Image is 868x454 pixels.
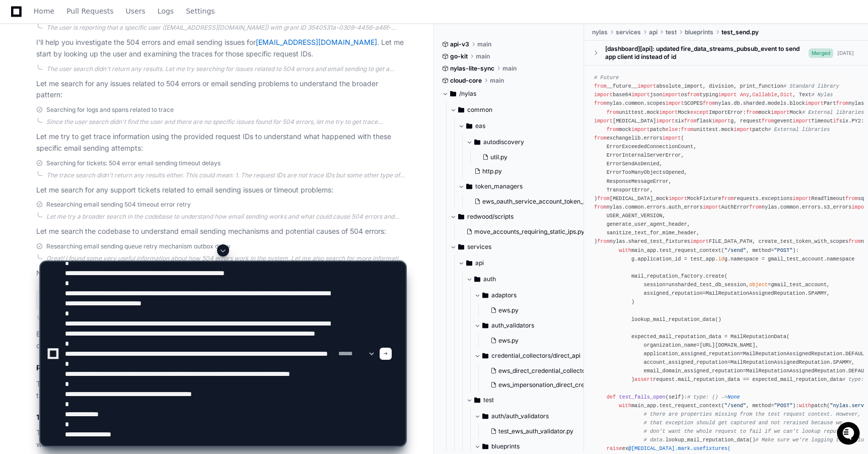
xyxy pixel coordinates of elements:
[46,242,231,250] span: Researching email sending queue retry mechanism outbox delay
[450,77,482,85] span: cloud-core
[637,83,656,89] span: import
[450,64,494,73] span: nylas-lite-sync
[836,421,863,448] iframe: Open customer support
[721,28,759,36] span: test_send.py
[10,75,28,93] img: 1736555170064-99ba0984-63c1-480f-8ee9-699278ef63ed
[597,196,610,202] span: from
[46,24,405,32] div: The user is reporting that a specific user ([EMAIL_ADDRESS][DOMAIN_NAME]) with grant ID 3540531a-...
[478,150,587,164] button: util.py
[450,40,469,48] span: api-v3
[649,28,658,36] span: api
[749,204,762,210] span: from
[490,77,504,85] span: main
[34,8,54,14] span: Home
[477,40,491,48] span: main
[36,184,405,196] p: Let me search for any support tickets related to email sending issues or timeout problems:
[502,64,517,73] span: main
[462,225,585,239] button: move_accounts_requiring_static_ips.py
[631,126,650,133] span: import
[594,118,613,124] span: import
[712,118,731,124] span: import
[768,126,830,133] span: # External libraries
[607,109,619,115] span: from
[10,10,30,30] img: PlayerZero
[71,105,122,113] a: Powered byPylon
[811,92,833,98] span: # Nylas
[450,102,585,118] button: common
[482,198,617,206] span: ews_oauth_service_account_token_manager.py
[458,241,464,253] svg: Directory
[718,92,737,98] span: import
[848,238,861,244] span: from
[46,118,405,126] div: Since the user search didn't find the user and there are no specific issues found for 504 errors,...
[66,8,113,14] span: Pull Requests
[466,134,593,150] button: autodiscovery
[659,109,678,115] span: import
[809,48,833,58] span: Merged
[607,126,619,133] span: from
[466,120,472,132] svg: Directory
[450,52,468,60] span: go-kit
[158,8,174,14] span: Logs
[482,167,502,175] span: http.py
[833,118,839,124] span: if
[663,135,681,141] span: import
[594,100,607,106] span: from
[458,104,464,116] svg: Directory
[34,85,131,93] div: We're offline, we'll be back soon
[483,138,524,146] span: autodiscovery
[594,83,607,89] span: from
[684,118,697,124] span: from
[458,178,593,194] button: token_managers
[792,196,811,202] span: import
[734,126,752,133] span: import
[690,109,709,115] span: except
[36,131,405,154] p: Let me try to get trace information using the provided request IDs to understand what happened wi...
[46,106,174,114] span: Searching for logs and spans related to trace
[474,228,585,236] span: move_accounts_requiring_static_ips.py
[171,78,183,90] button: Start new chat
[669,196,687,202] span: import
[442,86,576,102] button: /nylas
[752,92,777,98] span: Callable
[466,180,472,192] svg: Directory
[100,106,122,113] span: Pylon
[46,201,191,209] span: Researching email sending 504 timeout error retry
[685,28,713,36] span: blueprints
[681,126,694,133] span: from
[740,92,749,98] span: Any
[36,37,405,60] p: I'll help you investigate the 504 errors and email sending issues for . Let me start by looking u...
[837,49,854,57] div: [DATE]
[845,196,858,202] span: from
[666,28,677,36] span: test
[470,194,595,209] button: ews_oauth_service_account_token_manager.py
[762,118,774,124] span: from
[805,100,824,106] span: import
[467,213,514,221] span: redwood/scripts
[458,118,593,134] button: eas
[687,92,700,98] span: from
[470,164,587,178] button: http.py
[475,182,523,190] span: token_managers
[592,28,608,36] span: nylas
[474,136,480,148] svg: Directory
[36,226,405,237] p: Let me search the codebase to understand email sending mechanisms and potential causes of 504 err...
[666,100,684,106] span: import
[467,243,491,251] span: services
[666,126,678,133] span: else
[490,153,508,161] span: util.py
[36,78,405,101] p: Let me search for any issues related to 504 errors or email sending problems to understand the br...
[450,239,585,255] button: services
[594,135,607,141] span: from
[594,92,613,98] span: import
[458,211,464,223] svg: Directory
[126,8,146,14] span: Users
[721,196,734,202] span: from
[475,122,485,130] span: eas
[780,92,793,98] span: Dict
[46,159,221,167] span: Searching for tickets: 504 error email sending timeout delays
[605,45,809,61] div: [dashboard][api]: updated fire_data_streams_pubsub_event to send app client id instead of id
[34,75,165,85] div: Start new chat
[256,38,377,46] a: [EMAIL_ADDRESS][DOMAIN_NAME]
